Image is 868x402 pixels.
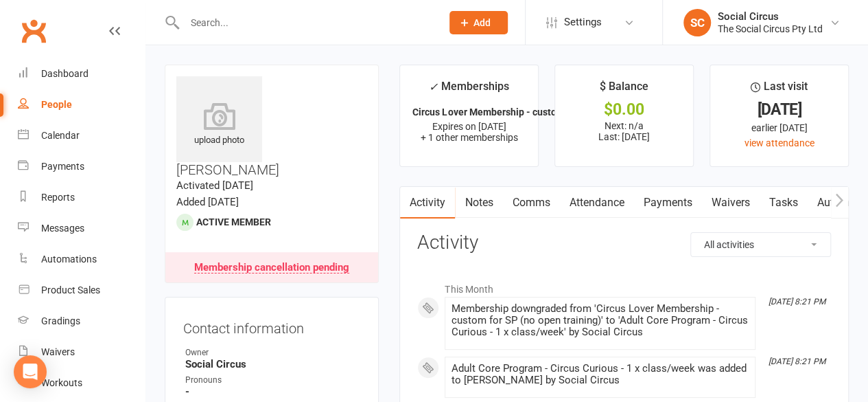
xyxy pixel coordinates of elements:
span: + 1 other memberships [421,132,518,143]
a: Workouts [18,368,145,399]
a: Gradings [18,306,145,337]
div: Calendar [41,130,80,141]
time: Activated [DATE] [176,179,253,192]
div: Last visit [751,78,808,102]
a: Reports [18,182,145,213]
div: Product Sales [41,284,100,295]
a: Calendar [18,120,145,151]
div: earlier [DATE] [723,120,836,135]
a: Payments [18,151,145,182]
h3: [PERSON_NAME] [176,76,367,177]
a: Tasks [759,187,807,219]
div: Workouts [41,377,82,388]
a: Comms [502,187,559,219]
div: Waivers [41,346,75,357]
div: Reports [41,192,75,203]
a: Notes [455,187,502,219]
div: Automations [41,254,97,265]
a: Messages [18,213,145,244]
i: ✓ [429,80,438,93]
div: Social Circus [718,10,823,23]
div: The Social Circus Pty Ltd [718,23,823,35]
a: view attendance [744,137,814,148]
a: Automations [18,244,145,275]
span: Add [473,17,491,28]
div: Payments [41,161,84,172]
a: People [18,89,145,120]
button: Add [449,11,508,34]
div: $ Balance [600,78,648,102]
a: Waivers [18,337,145,368]
i: [DATE] 8:21 PM [769,357,825,366]
time: Added [DATE] [176,196,239,208]
a: Attendance [559,187,633,219]
span: Settings [564,7,602,38]
i: [DATE] 8:21 PM [769,297,825,306]
span: Expires on [DATE] [432,121,506,132]
a: Clubworx [16,14,51,48]
p: Next: n/a Last: [DATE] [567,120,681,142]
a: Waivers [701,187,759,219]
a: Product Sales [18,275,145,306]
div: Memberships [429,78,509,103]
strong: Social Circus [185,358,360,370]
div: Open Intercom Messenger [14,355,47,388]
strong: - [185,386,360,398]
span: Active member [196,216,271,227]
strong: Circus Lover Membership - custom for SP (n... [412,107,612,118]
div: Pronouns [185,374,360,387]
div: upload photo [176,102,262,148]
div: SC [683,9,711,36]
div: Membership cancellation pending [194,263,349,273]
a: Payments [633,187,701,219]
a: Dashboard [18,58,145,89]
div: $0.00 [567,102,681,117]
div: Gradings [41,315,80,326]
div: [DATE] [723,102,836,117]
h3: Contact information [183,315,360,336]
a: Activity [400,187,455,219]
div: Messages [41,223,84,234]
div: Dashboard [41,68,89,79]
div: Owner [185,346,360,359]
div: People [41,99,72,110]
div: Membership downgraded from 'Circus Lover Membership - custom for SP (no open training)' to 'Adult... [451,303,749,338]
li: This Month [417,275,831,297]
h3: Activity [417,232,831,254]
div: Adult Core Program - Circus Curious - 1 x class/week was added to [PERSON_NAME] by Social Circus [451,363,749,386]
input: Search... [180,13,432,32]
